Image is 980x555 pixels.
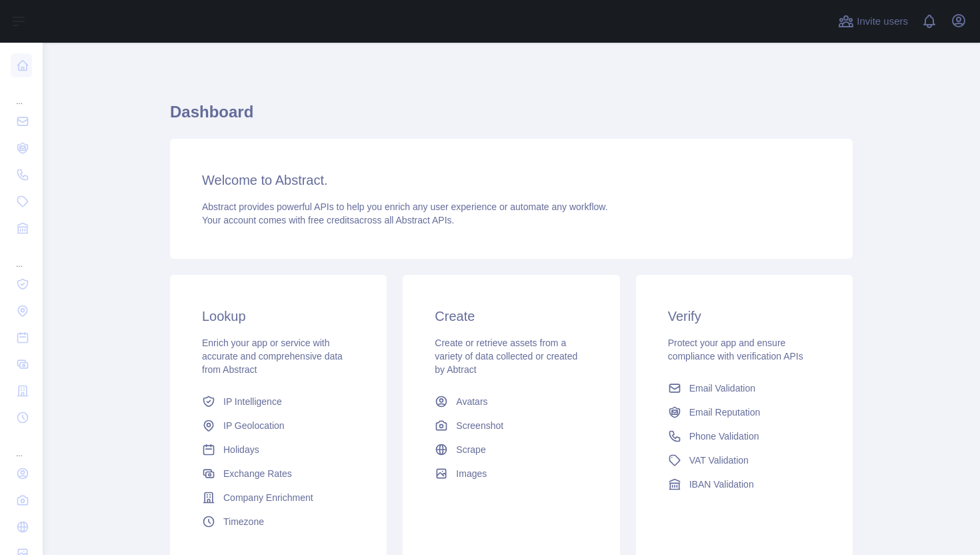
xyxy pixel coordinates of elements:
[223,395,282,408] span: IP Intelligence
[11,432,32,459] div: ...
[689,430,759,443] span: Phone Validation
[429,438,593,462] a: Scrape
[202,201,608,212] span: Abstract provides powerful APIs to help you enrich any user experience or automate any workflow.
[689,382,755,395] span: Email Validation
[663,376,826,400] a: Email Validation
[197,462,360,486] a: Exchange Rates
[11,80,32,107] div: ...
[202,171,821,189] h3: Welcome to Abstract.
[689,454,749,467] span: VAT Validation
[202,307,355,326] h3: Lookup
[197,390,360,414] a: IP Intelligence
[663,472,826,496] a: IBAN Validation
[456,467,487,480] span: Images
[197,510,360,534] a: Timezone
[223,491,313,504] span: Company Enrichment
[429,462,593,486] a: Images
[223,515,264,528] span: Timezone
[197,486,360,510] a: Company Enrichment
[456,395,487,408] span: Avatars
[197,438,360,462] a: Holidays
[223,467,292,480] span: Exchange Rates
[197,414,360,438] a: IP Geolocation
[429,414,593,438] a: Screenshot
[835,11,911,32] button: Invite users
[668,307,821,326] h3: Verify
[223,419,285,432] span: IP Geolocation
[435,338,577,375] span: Create or retrieve assets from a variety of data collected or created by Abtract
[170,101,853,133] h1: Dashboard
[663,400,826,424] a: Email Reputation
[689,478,754,491] span: IBAN Validation
[456,419,503,432] span: Screenshot
[663,448,826,472] a: VAT Validation
[202,215,454,225] span: Your account comes with across all Abstract APIs.
[435,307,587,326] h3: Create
[308,215,354,225] span: free credits
[202,338,343,375] span: Enrich your app or service with accurate and comprehensive data from Abstract
[668,338,803,362] span: Protect your app and ensure compliance with verification APIs
[429,390,593,414] a: Avatars
[223,443,259,456] span: Holidays
[456,443,485,456] span: Scrape
[689,406,761,419] span: Email Reputation
[663,424,826,448] a: Phone Validation
[857,14,908,29] span: Invite users
[11,243,32,269] div: ...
